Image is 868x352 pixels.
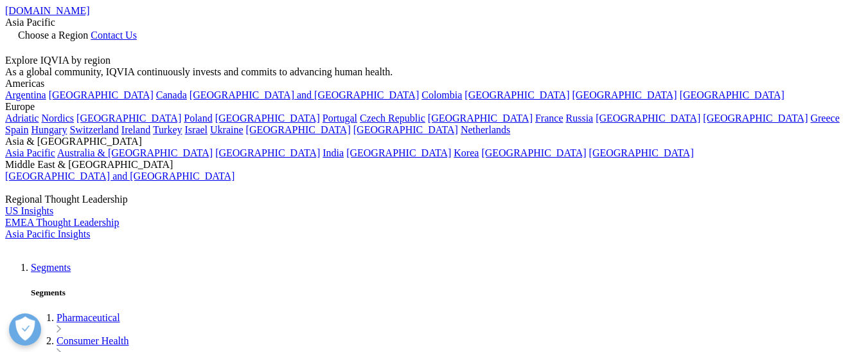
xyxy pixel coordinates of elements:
a: Greece [810,113,839,124]
a: Portugal [323,113,357,124]
a: Asia Pacific Insights [5,228,90,239]
a: [GEOGRAPHIC_DATA] [465,89,569,100]
a: Argentina [5,89,46,100]
a: [GEOGRAPHIC_DATA] [589,147,694,158]
a: Switzerland [69,124,118,135]
a: Asia Pacific [5,147,55,158]
a: [GEOGRAPHIC_DATA] [215,147,320,158]
a: Ukraine [210,124,244,135]
div: Americas [5,78,863,89]
a: France [535,113,563,124]
div: Asia Pacific [5,17,863,28]
a: Nordics [41,113,74,124]
button: Open Preferences [9,313,41,346]
span: Choose a Region [18,30,88,41]
a: Colombia [421,89,462,100]
a: India [323,147,344,158]
h5: Segments [31,288,863,298]
div: Regional Thought Leadership [5,194,863,205]
a: [GEOGRAPHIC_DATA] [246,124,351,135]
a: [GEOGRAPHIC_DATA] [215,113,320,124]
a: Ireland [121,124,150,135]
a: [GEOGRAPHIC_DATA] [76,113,181,124]
a: Turkey [153,124,182,135]
a: [GEOGRAPHIC_DATA] [572,89,677,100]
a: Spain [5,124,28,135]
div: As a global community, IQVIA continuously invests and commits to advancing human health. [5,66,863,78]
a: [GEOGRAPHIC_DATA] [353,124,458,135]
div: Asia & [GEOGRAPHIC_DATA] [5,136,863,147]
a: Adriatic [5,113,39,124]
a: [DOMAIN_NAME] [5,5,90,16]
div: Explore IQVIA by region [5,55,863,66]
div: Europe [5,101,863,113]
a: Pharmaceutical [57,312,120,323]
a: Canada [156,89,187,100]
a: [GEOGRAPHIC_DATA] [680,89,784,100]
a: Segments [31,262,71,273]
a: [GEOGRAPHIC_DATA] [49,89,154,100]
a: US Insights [5,205,53,216]
a: Poland [184,113,212,124]
a: [GEOGRAPHIC_DATA] [596,113,700,124]
a: [GEOGRAPHIC_DATA] [346,147,451,158]
a: [GEOGRAPHIC_DATA] [481,147,586,158]
a: Czech Republic [360,113,425,124]
a: Russia [566,113,594,124]
a: [GEOGRAPHIC_DATA] [703,113,808,124]
a: EMEA Thought Leadership [5,217,119,228]
a: Hungary [31,124,67,135]
a: Korea [454,147,479,158]
a: [GEOGRAPHIC_DATA] and [GEOGRAPHIC_DATA] [5,171,235,181]
a: [GEOGRAPHIC_DATA] [428,113,533,124]
a: Contact Us [91,30,137,41]
a: Consumer Health [57,335,128,346]
a: [GEOGRAPHIC_DATA] and [GEOGRAPHIC_DATA] [190,89,419,100]
a: Australia & [GEOGRAPHIC_DATA] [57,147,213,158]
a: Netherlands [461,124,510,135]
a: Israel [185,124,208,135]
div: Middle East & [GEOGRAPHIC_DATA] [5,159,863,171]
